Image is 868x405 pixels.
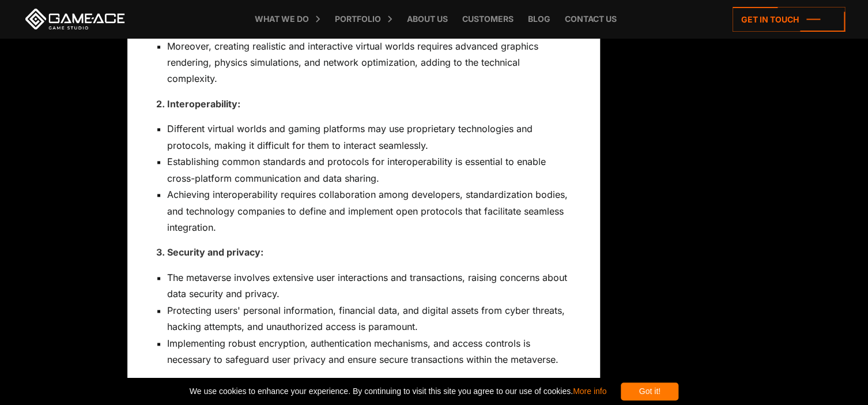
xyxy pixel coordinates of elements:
[156,98,240,110] strong: 2. Interoperability:
[621,382,678,400] div: Got it!
[167,186,571,235] li: Achieving interoperability requires collaboration among developers, standardization bodies, and t...
[156,246,263,258] strong: 3. Security and privacy:
[190,382,606,400] span: We use cookies to enhance your experience. By continuing to visit this site you agree to our use ...
[167,153,571,186] li: Establishing common standards and protocols for interoperability is essential to enable cross-pla...
[167,335,571,368] li: Implementing robust encryption, authentication mechanisms, and access controls is necessary to sa...
[167,121,571,153] li: Different virtual worlds and gaming platforms may use proprietary technologies and protocols, mak...
[573,387,606,396] a: More info
[733,7,845,32] a: Get in touch
[167,302,571,335] li: Protecting users' personal information, financial data, and digital assets from cyber threats, ha...
[167,269,571,302] li: The metaverse involves extensive user interactions and transactions, raising concerns about data ...
[167,38,571,87] li: Moreover, creating realistic and interactive virtual worlds requires advanced graphics rendering,...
